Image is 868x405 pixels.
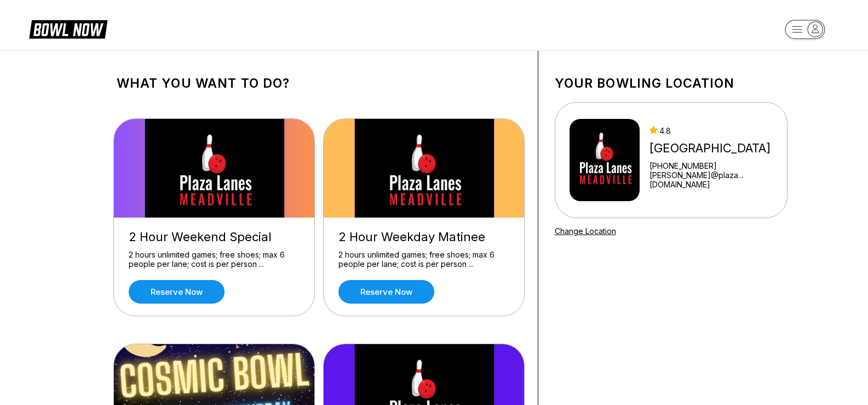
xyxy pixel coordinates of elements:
h1: Your bowling location [555,76,787,91]
a: Reserve now [129,280,225,304]
a: Reserve now [338,280,434,304]
a: [PERSON_NAME]@plaza...[DOMAIN_NAME] [649,170,782,189]
div: [PHONE_NUMBER] [649,161,782,170]
div: [GEOGRAPHIC_DATA] [649,141,782,156]
img: 2 Hour Weekday Matinee [324,119,525,218]
div: 2 Hour Weekend Special [129,230,300,244]
img: Plaza Lanes Meadville [570,119,640,201]
div: 4.8 [649,126,782,135]
div: 2 Hour Weekday Matinee [338,230,509,244]
div: 2 hours unlimited games; free shoes; max 6 people per lane; cost is per person ... [129,250,300,269]
a: Change Location [555,226,616,236]
h1: What you want to do? [117,76,521,91]
div: 2 hours unlimited games; free shoes; max 6 people per lane; cost is per person ... [338,250,509,269]
img: 2 Hour Weekend Special [114,119,315,218]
